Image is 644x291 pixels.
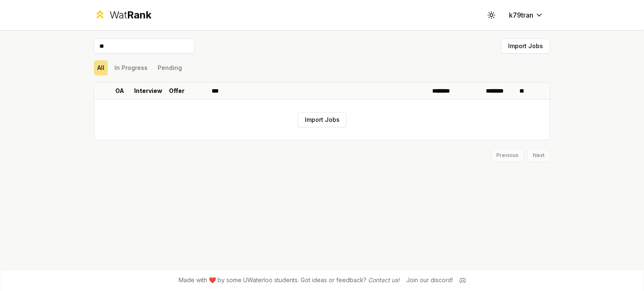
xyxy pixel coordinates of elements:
[169,87,184,95] p: Offer
[134,87,162,95] p: Interview
[179,276,400,284] span: Made with ❤️ by some UWaterloo students. Got ideas or feedback?
[406,276,453,284] div: Join our discord!
[154,60,185,75] button: Pending
[115,87,124,95] p: OA
[501,39,550,54] button: Import Jobs
[509,10,533,20] span: k79tran
[502,8,550,23] button: k79tran
[94,60,108,75] button: All
[111,60,151,75] button: In Progress
[94,8,151,22] a: WatRank
[298,112,347,127] button: Import Jobs
[109,8,151,22] div: Wat
[127,9,151,21] span: Rank
[368,276,400,283] a: Contact us!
